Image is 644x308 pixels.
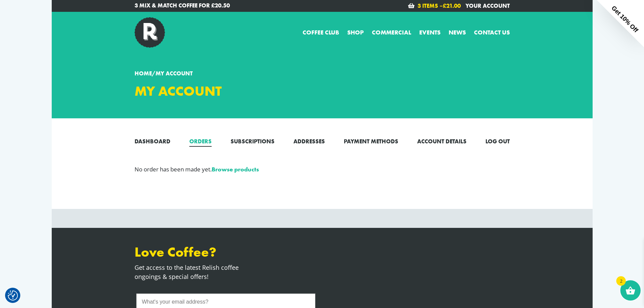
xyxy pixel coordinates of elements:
[347,28,364,37] a: Shop
[231,137,275,146] a: Subscriptions
[344,137,398,146] a: Payment methods
[293,137,325,146] a: Addresses
[372,28,411,37] a: Commercial
[610,4,639,33] span: Get 10% Off
[135,244,317,260] h3: Love Coffee?
[135,70,152,77] a: Home
[417,137,467,146] a: Account details
[212,165,259,174] a: Browse products
[418,2,461,9] a: 3 items –£21.00
[466,2,510,9] a: Your Account
[449,28,466,37] a: News
[474,28,510,37] a: Contact us
[135,263,317,281] p: Get access to the latest Relish coffee ongoings & special offers!
[8,290,18,301] img: Revisit consent button
[135,70,193,77] span: /
[443,2,446,9] span: £
[135,1,317,10] a: 3 Mix & Match Coffee for £20.50
[419,28,440,37] a: Events
[135,83,317,99] h1: My account
[52,214,593,222] iframe: Customer reviews powered by Trustpilot
[485,137,510,146] a: Log out
[135,160,510,179] div: No order has been made yet.
[303,28,339,37] a: Coffee Club
[135,137,170,146] a: Dashboard
[135,17,165,48] img: Relish Coffee
[443,2,461,9] bdi: 21.00
[616,276,626,286] span: 2
[189,137,212,146] a: Orders
[156,70,193,77] span: My account
[8,290,18,301] button: Consent Preferences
